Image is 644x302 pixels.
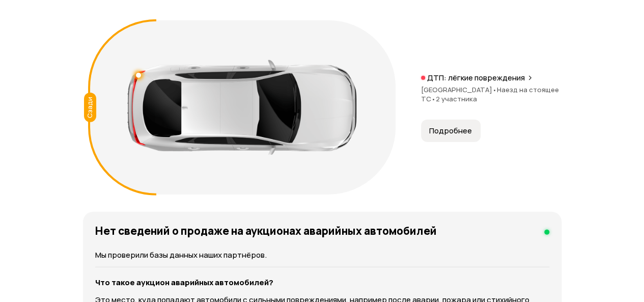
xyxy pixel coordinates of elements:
[429,126,472,136] span: Подробнее
[436,94,477,103] span: 2 участника
[421,85,559,103] span: Наезд на стоящее ТС
[95,250,549,261] p: Мы проверили базы данных наших партнёров.
[421,85,497,94] span: [GEOGRAPHIC_DATA]
[421,120,481,142] button: Подробнее
[95,224,437,237] h4: Нет сведений о продаже на аукционах аварийных автомобилей
[492,85,497,94] span: •
[427,73,525,83] p: ДТП: лёгкие повреждения
[431,94,436,103] span: •
[95,277,273,288] strong: Что такое аукцион аварийных автомобилей?
[84,93,96,122] div: Сзади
